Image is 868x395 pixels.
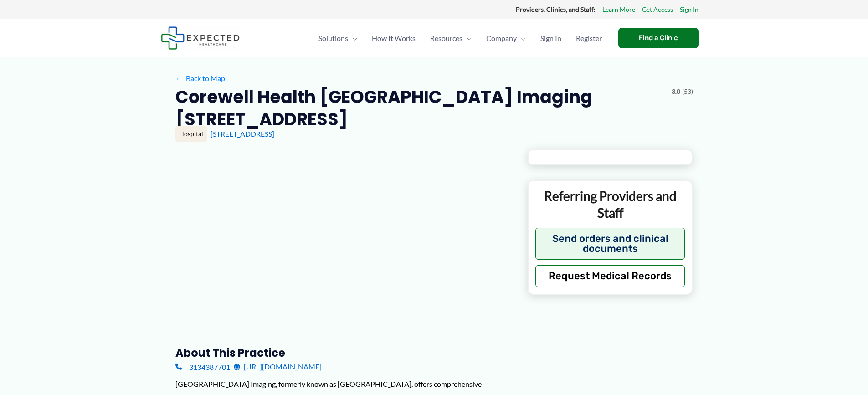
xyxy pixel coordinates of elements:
span: Register [576,22,602,54]
a: Sign In [533,22,569,54]
a: 3134387701 [175,360,230,374]
span: Sign In [540,22,561,54]
nav: Primary Site Navigation [311,22,609,54]
strong: Providers, Clinics, and Staff: [516,5,596,13]
a: ResourcesMenu Toggle [423,22,479,54]
a: Sign In [680,4,699,15]
div: Hospital [175,126,207,142]
span: Solutions [318,22,348,54]
span: (53) [682,86,693,97]
button: Send orders and clinical documents [535,228,685,260]
span: Menu Toggle [348,22,357,54]
span: Company [486,22,517,54]
span: Menu Toggle [462,22,472,54]
a: [STREET_ADDRESS] [211,129,274,138]
a: [URL][DOMAIN_NAME] [234,360,322,374]
span: Menu Toggle [517,22,526,54]
a: How It Works [365,22,423,54]
a: Learn More [602,4,635,15]
p: Referring Providers and Staff [535,188,685,221]
span: 3.0 [672,86,680,97]
a: Register [569,22,609,54]
a: Find a Clinic [618,28,699,48]
a: Get Access [642,4,673,15]
span: Resources [430,22,462,54]
a: CompanyMenu Toggle [479,22,533,54]
img: Expected Healthcare Logo - side, dark font, small [161,26,240,50]
a: SolutionsMenu Toggle [311,22,365,54]
button: Request Medical Records [535,265,685,287]
a: ←Back to Map [175,72,225,85]
h3: About this practice [175,346,513,360]
h2: Corewell Health [GEOGRAPHIC_DATA] Imaging [STREET_ADDRESS] [175,86,664,131]
span: ← [175,74,184,82]
span: How It Works [372,22,416,54]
